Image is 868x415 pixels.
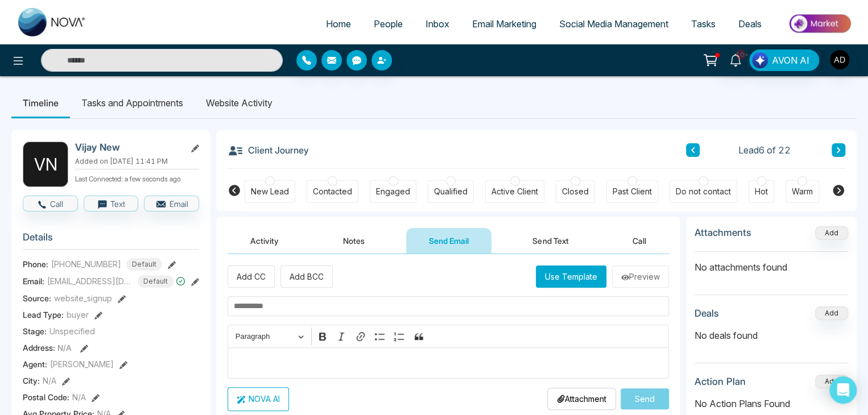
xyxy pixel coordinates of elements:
span: Lead 6 of 22 [738,143,791,157]
span: Tasks [691,18,716,30]
a: Home [315,13,362,35]
button: Add [815,375,848,388]
li: Website Activity [195,88,284,118]
img: Nova CRM Logo [18,8,86,36]
button: Add CC [228,265,275,288]
div: Editor toolbar [228,325,669,347]
span: 10+ [735,49,746,60]
p: No attachments found [695,252,848,274]
button: NOVA AI [228,387,289,411]
span: Default [126,258,162,271]
div: Contacted [313,186,352,197]
span: Default [138,275,173,288]
span: Stage: [23,325,47,337]
button: Use Template [536,265,606,288]
span: Address: [23,342,72,354]
span: Home [326,18,351,30]
a: People [362,13,414,35]
div: Warm [792,186,813,197]
img: User Avatar [830,50,849,69]
div: Closed [562,186,589,197]
span: Email: [23,275,44,287]
span: Source: [23,292,51,304]
span: [EMAIL_ADDRESS][DOMAIN_NAME] [47,275,133,287]
div: Active Client [491,186,538,197]
a: Deals [727,13,773,35]
div: Editor editing area: main [228,347,669,379]
span: Unspecified [49,325,95,337]
span: buyer [67,309,89,321]
span: website_signup [54,292,112,304]
div: Engaged [376,186,410,197]
div: New Lead [251,186,289,197]
span: Email Marketing [472,18,536,30]
span: Agent: [23,358,47,370]
button: Text [84,196,139,211]
button: Call [23,196,78,211]
li: Timeline [11,88,70,118]
div: Open Intercom Messenger [829,376,857,404]
li: Tasks and Appointments [70,88,195,118]
a: Tasks [680,13,727,35]
p: No deals found [695,329,848,342]
p: Last Connected: a few seconds ago [75,172,199,184]
h3: Client Journey [228,142,309,159]
a: Email Marketing [461,13,548,35]
button: Add [815,226,848,240]
span: Paragraph [235,330,295,343]
button: Email [144,196,199,211]
button: Send Email [406,228,491,254]
a: Inbox [414,13,461,35]
button: Add [815,306,848,320]
button: Send Text [510,228,591,254]
a: Social Media Management [548,13,680,35]
span: Add [815,227,848,237]
h3: Details [23,231,199,249]
img: Lead Flow [752,52,768,68]
button: Activity [228,228,301,254]
a: 10+ [722,49,749,69]
button: AVON AI [749,49,819,71]
p: No Action Plans Found [695,397,848,410]
button: Add BCC [280,265,333,288]
span: Lead Type: [23,309,64,321]
h3: Action Plan [695,376,746,387]
h3: Attachments [695,227,751,238]
button: Send [621,388,669,409]
div: Past Client [613,186,652,197]
button: Notes [320,228,387,254]
div: Do not contact [676,186,731,197]
span: AVON AI [772,53,809,67]
span: [PHONE_NUMBER] [51,258,121,270]
span: N/A [57,343,72,352]
button: Call [610,228,669,254]
h2: Vijay New [75,142,181,153]
span: Inbox [425,18,449,30]
span: N/A [43,375,56,387]
span: People [374,18,403,30]
img: Market-place.gif [779,11,861,36]
span: City : [23,375,40,387]
h3: Deals [695,308,719,319]
span: Phone: [23,258,48,270]
button: Preview [612,265,669,288]
span: Deals [738,18,762,30]
span: Social Media Management [559,18,668,30]
span: Postal Code : [23,391,69,403]
p: Added on [DATE] 11:41 PM [75,156,199,167]
div: Hot [755,186,768,197]
div: Qualified [434,186,468,197]
div: V N [23,142,68,187]
button: Paragraph [230,327,309,345]
p: Attachment [557,393,606,405]
span: [PERSON_NAME] [50,358,114,370]
span: N/A [72,391,86,403]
